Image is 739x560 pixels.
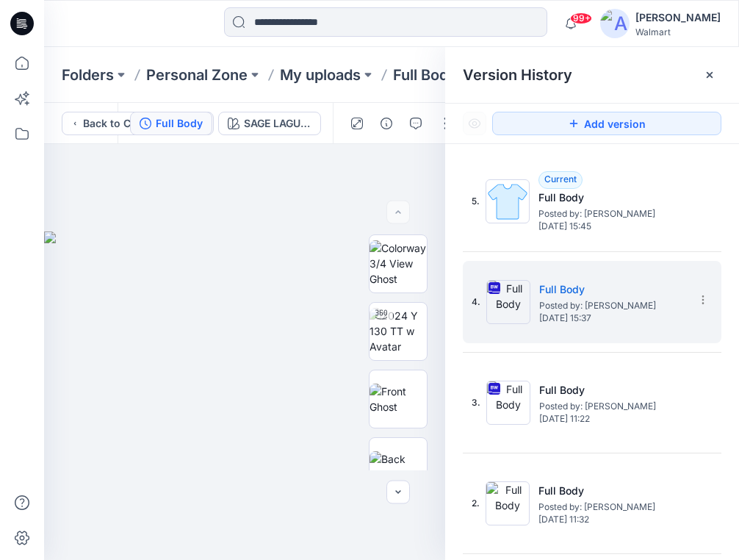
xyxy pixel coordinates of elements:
[492,112,721,135] button: Add version
[539,313,686,323] span: [DATE] 15:37
[62,112,214,135] button: Back to Current Version
[463,112,486,135] button: Show Hidden Versions
[486,381,530,425] img: Full Body
[538,221,685,231] span: [DATE] 15:45
[538,514,685,525] span: [DATE] 11:32
[369,240,427,287] img: Colorway 3/4 View Ghost
[570,12,592,24] span: 99+
[375,112,398,135] button: Details
[369,451,427,482] img: Back Ghost
[539,298,686,313] span: Posted by: Carolina Haddad
[369,384,427,414] img: Front Ghost
[472,396,480,409] span: 3.
[486,179,530,223] img: Full Body
[539,381,686,399] h5: Full Body
[369,308,427,354] img: 2024 Y 130 TT w Avatar
[472,195,480,208] span: 5.
[156,115,203,132] div: Full Body
[62,65,114,85] a: Folders
[44,231,445,560] img: eyJhbGciOiJIUzI1NiIsImtpZCI6IjAiLCJzbHQiOiJzZXMiLCJ0eXAiOiJKV1QifQ.eyJkYXRhIjp7InR5cGUiOiJzdG9yYW...
[600,9,630,38] img: avatar
[538,189,685,207] h5: Full Body
[280,65,361,85] a: My uploads
[486,280,530,324] img: Full Body
[463,66,572,84] span: Version History
[635,9,721,26] div: [PERSON_NAME]
[244,115,311,132] div: SAGE LAGUME
[472,295,480,309] span: 4.
[538,482,685,500] h5: Full Body
[486,481,530,525] img: Full Body
[130,112,212,135] button: Full Body
[539,399,686,414] span: Posted by: Carolina Haddad
[539,414,686,424] span: [DATE] 11:22
[704,69,715,81] button: Close
[635,26,721,37] div: Walmart
[218,112,321,135] button: SAGE LAGUME
[472,497,480,510] span: 2.
[146,65,248,85] a: Personal Zone
[544,173,577,184] span: Current
[393,65,457,85] p: Full Body
[539,281,686,298] h5: Full Body
[538,207,685,221] span: Posted by: Carolina Haddad
[538,500,685,514] span: Posted by: Carolina Haddad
